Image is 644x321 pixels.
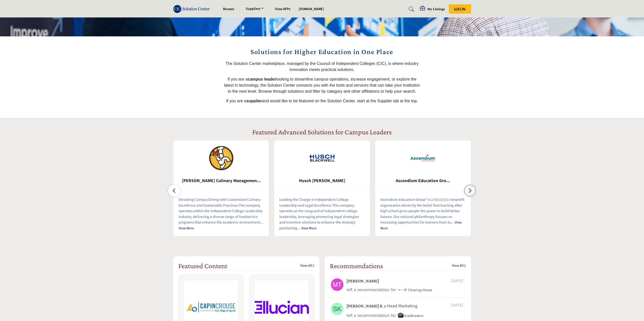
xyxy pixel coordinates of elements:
[279,197,365,231] p: Leading the Charge in Independent College Leadership and Legal Excellence This company operates a...
[398,312,404,319] img: image
[179,197,264,231] p: Elevating Campus Dining with Customized Culinary Excellence and Sustainable Practices The company...
[248,77,276,81] strong: campus leader
[451,303,465,308] span: [DATE]
[260,220,263,225] span: ...
[383,178,463,184] span: Ascendium Education Gro...
[427,7,445,11] h5: My Listings
[398,287,432,293] span: IP Clearing House
[252,128,392,136] h2: Featured Advanced Solutions for Campus Leaders
[451,220,454,225] span: ...
[178,262,227,270] h2: Featured Content
[331,278,343,291] img: avtar-image
[398,287,432,293] a: imageIP Clearing House
[454,7,465,11] span: Log In
[181,174,261,188] b: Metz Culinary Management
[300,263,314,268] a: View All
[384,303,417,309] p: a Head Marketing
[346,288,396,292] span: left a recommendation for
[330,262,383,270] h2: Recommendations
[181,178,261,184] span: [PERSON_NAME] Culinary Managemen...
[398,313,423,318] span: Gradleaders
[301,226,316,231] a: View More
[226,61,419,72] span: The Solution Center marketplace, managed by the Council of Independent Colleges (CIC), is where i...
[275,7,290,12] a: View RFPs
[380,197,466,231] p: Ascendium Education Group® is a 501(c)(3) nonprofit organization driven by the belief that learni...
[346,313,396,318] span: left a recommendation for
[383,174,463,188] b: Ascendium Education Group
[398,287,404,293] img: image
[174,174,269,188] a: [PERSON_NAME] Culinary Managemen...
[309,145,335,171] img: Husch Blackwell
[404,5,417,13] a: Search
[274,174,370,188] a: Husch [PERSON_NAME]
[299,7,324,12] a: [DOMAIN_NAME]
[398,313,423,319] a: imageGradleaders
[420,6,445,12] div: My Listings
[282,178,362,184] span: Husch [PERSON_NAME]
[410,145,436,171] img: Ascendium Education Group
[375,174,471,188] a: Ascendium Education Gro...
[173,5,213,13] img: Site Logo
[224,46,420,57] h2: Solutions for Higher Education in One Place
[224,77,420,93] span: If you are a looking to streamline campus operations, increase engagement, or explore the latest ...
[346,303,383,309] h5: [PERSON_NAME] K
[449,4,471,14] button: Log In
[242,6,267,13] a: Suppliers
[451,278,465,284] span: [DATE]
[179,226,194,231] a: View More
[331,303,343,315] img: avtar-image
[452,263,466,268] a: View All
[297,226,300,231] span: ...
[226,99,418,103] span: If you are a and would like to be featured on the Solution Center, start at the Supplier tab at t...
[246,99,262,103] strong: supplier
[346,278,379,284] h5: [PERSON_NAME]
[282,174,362,188] b: Husch Blackwell
[223,7,234,12] a: Browse
[209,145,234,171] img: Metz Culinary Management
